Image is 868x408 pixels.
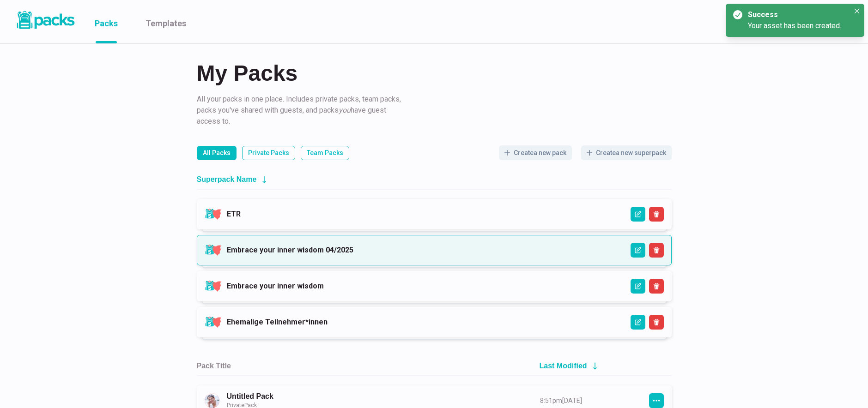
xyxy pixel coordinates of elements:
[203,148,231,158] p: All Packs
[851,6,862,17] button: Close
[197,62,672,84] h2: My Packs
[14,9,76,34] a: Packs logo
[499,145,572,160] button: Createa new pack
[748,20,850,31] div: Your asset has been created.
[540,361,587,370] h2: Last Modified
[631,315,645,330] button: Edit
[649,243,664,258] button: Delete Superpack
[248,148,289,158] p: Private Packs
[649,279,664,294] button: Delete Superpack
[14,9,76,31] img: Packs logo
[197,175,257,184] h2: Superpack Name
[631,279,645,294] button: Edit
[581,145,672,160] button: Createa new superpack
[649,315,664,330] button: Delete Superpack
[339,106,351,114] i: you
[631,243,645,258] button: Edit
[649,207,664,222] button: Delete Superpack
[197,94,405,127] p: All your packs in one place. Includes private packs, team packs, packs you've shared with guests,...
[307,148,343,158] p: Team Packs
[197,361,231,370] h2: Pack Title
[631,207,645,222] button: Edit
[748,9,846,20] div: Success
